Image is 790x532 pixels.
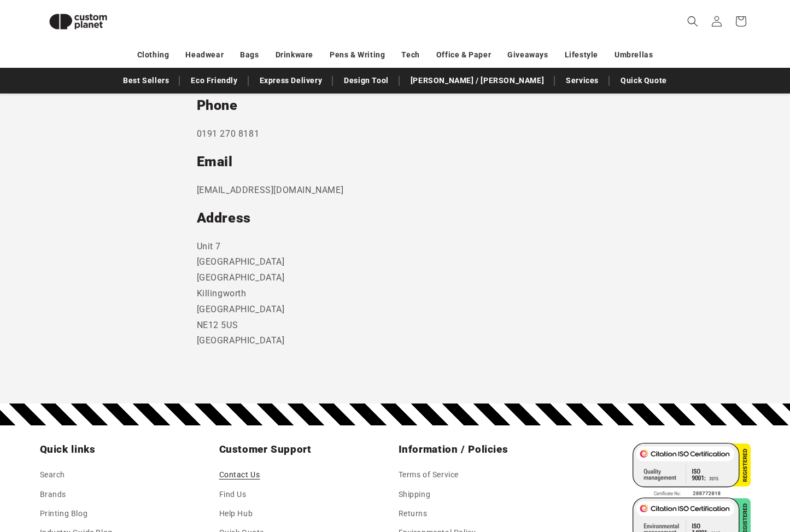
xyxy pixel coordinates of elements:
[405,71,549,90] a: [PERSON_NAME] / [PERSON_NAME]
[436,45,491,65] a: Office & Paper
[40,485,67,504] a: Brands
[240,45,259,65] a: Bags
[197,97,594,114] h2: Phone
[276,45,313,65] a: Drinkware
[197,239,594,349] p: Unit 7 [GEOGRAPHIC_DATA] [GEOGRAPHIC_DATA] Killingworth [GEOGRAPHIC_DATA] NE12 5US [GEOGRAPHIC_DATA]
[185,45,224,65] a: Headwear
[219,468,260,484] a: Contact Us
[399,443,571,456] h2: Information / Policies
[399,504,428,523] a: Returns
[507,45,548,65] a: Giveaways
[40,468,66,484] a: Search
[401,45,419,65] a: Tech
[197,209,594,227] h2: Address
[338,71,394,90] a: Design Tool
[545,92,790,532] iframe: Chat Widget
[219,443,392,456] h2: Customer Support
[681,9,705,33] summary: Search
[219,504,253,523] a: Help Hub
[40,4,116,39] img: Custom Planet
[137,45,169,65] a: Clothing
[254,71,328,90] a: Express Delivery
[40,504,88,523] a: Printing Blog
[197,153,594,171] h2: Email
[219,485,247,504] a: Find Us
[615,45,653,65] a: Umbrellas
[560,71,604,90] a: Services
[399,485,431,504] a: Shipping
[40,443,213,456] h2: Quick links
[565,45,598,65] a: Lifestyle
[118,71,174,90] a: Best Sellers
[197,126,594,142] p: 0191 270 8181
[615,71,672,90] a: Quick Quote
[330,45,385,65] a: Pens & Writing
[399,468,459,484] a: Terms of Service
[197,183,594,198] p: [EMAIL_ADDRESS][DOMAIN_NAME]
[185,71,243,90] a: Eco Friendly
